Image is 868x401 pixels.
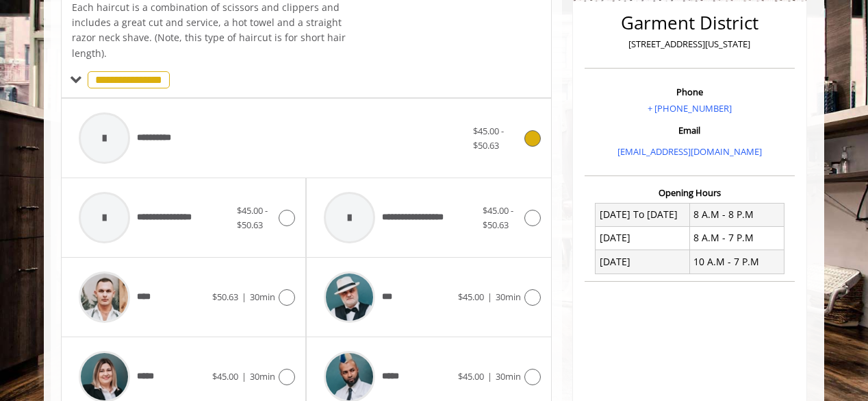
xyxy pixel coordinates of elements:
td: [DATE] [596,250,690,274]
span: | [487,370,492,382]
span: | [242,370,246,382]
td: [DATE] [596,226,690,250]
td: 10 A.M - 7 P.M [689,250,784,274]
td: 8 A.M - 7 P.M [689,226,784,250]
p: [STREET_ADDRESS][US_STATE] [588,37,791,51]
span: 30min [250,291,275,303]
h3: Phone [588,87,791,97]
td: [DATE] To [DATE] [596,203,690,226]
span: 30min [496,291,521,303]
a: + [PHONE_NUMBER] [648,102,732,114]
span: $45.00 [212,370,238,382]
h3: Opening Hours [585,188,795,197]
span: $45.00 - $50.63 [473,125,504,151]
span: $45.00 [458,370,484,382]
span: $45.00 [458,291,484,303]
a: [EMAIL_ADDRESS][DOMAIN_NAME] [617,145,762,158]
span: $45.00 - $50.63 [483,204,513,231]
span: | [242,291,246,303]
td: 8 A.M - 8 P.M [689,203,784,226]
span: 30min [496,370,521,382]
span: 30min [250,370,275,382]
span: | [487,291,492,303]
span: $50.63 [212,291,238,303]
h2: Garment District [588,13,791,33]
span: Each haircut is a combination of scissors and clippers and includes a great cut and service, a ho... [72,1,346,60]
h3: Email [588,125,791,135]
span: $45.00 - $50.63 [237,204,268,231]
